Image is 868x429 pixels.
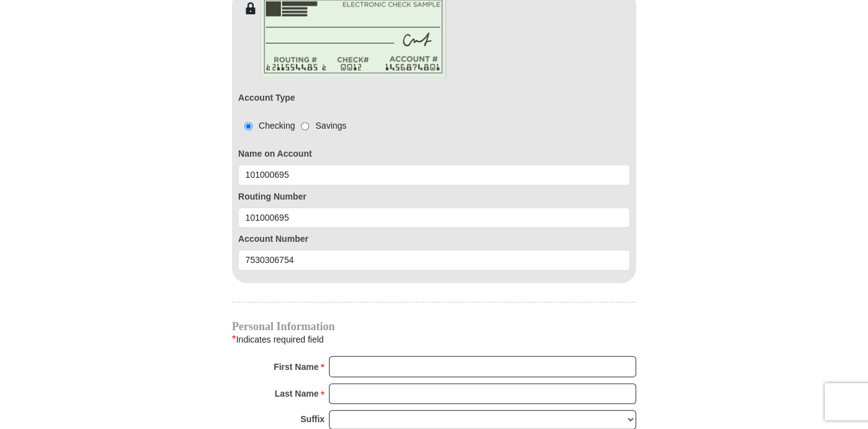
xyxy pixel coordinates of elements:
strong: Last Name [275,384,319,402]
strong: First Name [274,357,318,375]
strong: Suffix [300,410,325,427]
label: Account Type [238,91,295,104]
h4: Personal Information [232,321,636,331]
div: Checking Savings [238,119,346,132]
label: Routing Number [238,190,630,203]
div: Indicates required field [232,331,636,347]
label: Name on Account [238,147,630,160]
label: Account Number [238,232,630,245]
